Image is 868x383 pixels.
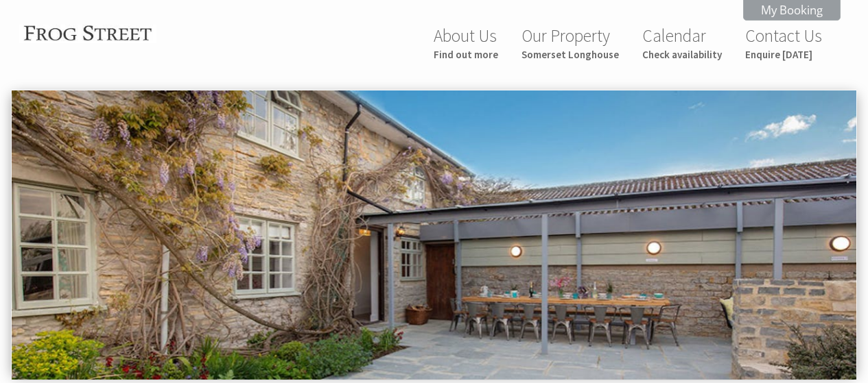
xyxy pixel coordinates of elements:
img: Frog Street [19,25,156,43]
a: About UsFind out more [434,25,498,61]
small: Find out more [434,48,498,61]
small: Check availability [642,48,722,61]
a: Contact UsEnquire [DATE] [745,25,822,61]
a: CalendarCheck availability [642,25,722,61]
a: Our PropertySomerset Longhouse [521,25,619,61]
small: Somerset Longhouse [521,48,619,61]
small: Enquire [DATE] [745,48,822,61]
